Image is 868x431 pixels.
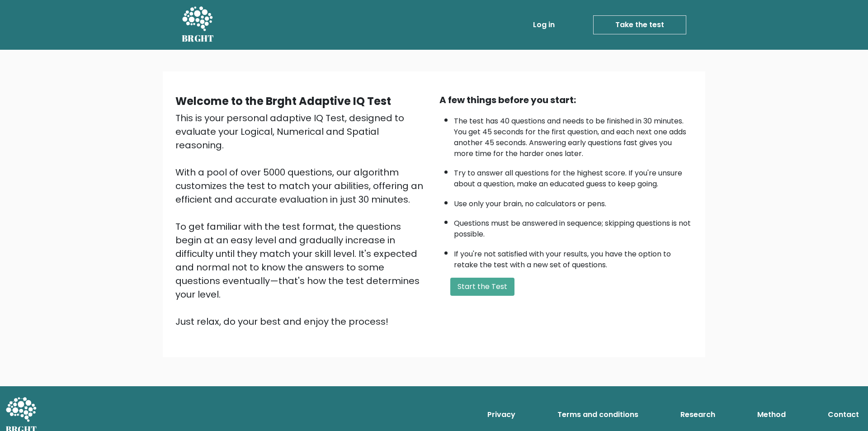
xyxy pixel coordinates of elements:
[454,244,693,270] li: If you're not satisfied with your results, you have the option to retake the test with a new set ...
[439,93,693,107] div: A few things before you start:
[554,406,642,424] a: Terms and conditions
[454,194,693,209] li: Use only your brain, no calculators or pens.
[593,15,686,34] a: Take the test
[454,213,693,240] li: Questions must be answered in sequence; skipping questions is not possible.
[529,16,558,34] a: Log in
[182,4,214,46] a: BRGHT
[754,406,789,424] a: Method
[824,406,863,424] a: Contact
[175,94,391,109] b: Welcome to the Brght Adaptive IQ Test
[484,406,519,424] a: Privacy
[454,163,693,189] li: Try to answer all questions for the highest score. If you're unsure about a question, make an edu...
[182,33,214,44] h5: BRGHT
[450,278,514,296] button: Start the Test
[677,406,719,424] a: Research
[175,111,429,328] div: This is your personal adaptive IQ Test, designed to evaluate your Logical, Numerical and Spatial ...
[454,111,693,159] li: The test has 40 questions and needs to be finished in 30 minutes. You get 45 seconds for the firs...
